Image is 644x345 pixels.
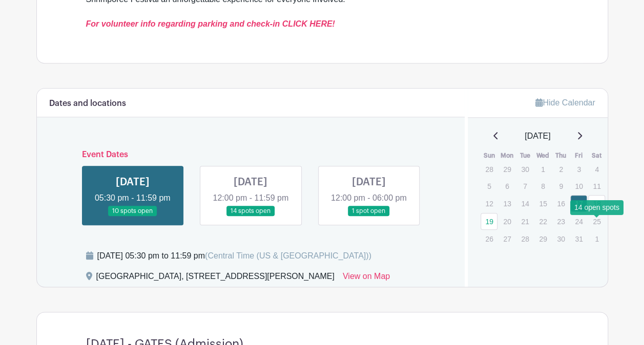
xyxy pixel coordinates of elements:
[588,178,605,194] p: 11
[516,231,533,247] p: 28
[570,213,587,229] p: 24
[498,161,515,177] p: 29
[588,161,605,177] p: 4
[49,99,126,109] h6: Dates and locations
[570,195,587,212] a: 17
[525,130,550,142] span: [DATE]
[552,196,569,211] p: 16
[97,250,371,262] div: [DATE] 05:30 pm to 11:59 pm
[588,231,605,247] p: 1
[481,231,497,247] p: 26
[481,196,497,211] p: 12
[481,178,497,194] p: 5
[516,178,533,194] p: 7
[588,213,605,229] p: 25
[534,161,551,177] p: 1
[343,270,390,287] a: View on Map
[588,195,605,212] a: 18
[552,150,570,161] th: Thu
[552,231,569,247] p: 30
[498,178,515,194] p: 6
[534,213,551,229] p: 22
[534,178,551,194] p: 8
[535,98,595,107] a: Hide Calendar
[570,161,587,177] p: 3
[205,251,371,260] span: (Central Time (US & [GEOGRAPHIC_DATA]))
[570,150,588,161] th: Fri
[498,196,515,211] p: 13
[552,213,569,229] p: 23
[534,196,551,211] p: 15
[481,213,497,230] a: 19
[516,150,534,161] th: Tue
[588,150,606,161] th: Sat
[570,200,624,214] div: 14 open spots
[74,150,428,160] h6: Event Dates
[534,231,551,247] p: 29
[570,178,587,194] p: 10
[96,270,335,287] div: [GEOGRAPHIC_DATA], [STREET_ADDRESS][PERSON_NAME]
[480,150,498,161] th: Sun
[516,196,533,211] p: 14
[498,231,515,247] p: 27
[534,150,552,161] th: Wed
[481,161,497,177] p: 28
[516,161,533,177] p: 30
[86,19,335,28] a: For volunteer info regarding parking and check-in CLICK HERE!
[516,213,533,229] p: 21
[552,178,569,194] p: 9
[570,231,587,247] p: 31
[498,213,515,229] p: 20
[498,150,516,161] th: Mon
[552,161,569,177] p: 2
